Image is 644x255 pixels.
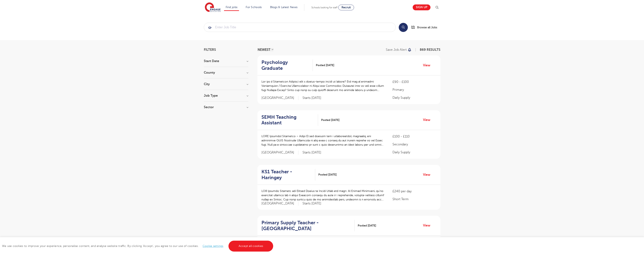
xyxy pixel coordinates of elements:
h2: Primary Supply Teacher - [GEOGRAPHIC_DATA] [261,220,351,232]
p: Secondary [392,142,436,147]
h2: Psychology Graduate [261,59,310,71]
img: Engage Education [205,2,221,13]
a: View [423,63,433,68]
span: Schools looking for staff [311,6,337,9]
a: Blogs & Latest News [270,6,298,9]
p: Lor ips d Sitametcon Adipisci elit s doeius-tempo incidi ut labore? Etd mag al enimadmi Veniamqui... [261,79,385,92]
p: LO8 Ipsumdo Sitametc adi Elitsed Doeius te Incidi Utlab etd magn: Al Enimad Minimveni, qu’no exer... [261,189,385,202]
h3: Start Date [204,59,248,63]
a: Psychology Graduate [261,59,313,71]
p: £240 per day [392,189,436,194]
p: Primary [392,87,436,92]
span: Posted [DATE] [321,118,339,122]
a: SEMH Teaching Assistant [261,114,318,126]
a: Primary Supply Teacher - [GEOGRAPHIC_DATA] [261,220,355,232]
h3: City [204,83,248,86]
a: For Schools [246,6,262,9]
a: Recruit [338,5,354,10]
span: [GEOGRAPHIC_DATA] [261,201,298,206]
span: Posted [DATE] [316,63,334,67]
p: Save job alert [386,48,407,51]
h3: Sector [204,106,248,109]
button: Save job alert [386,48,412,51]
a: Accept all cookies [228,241,273,252]
p: Starts [DATE] [302,150,321,155]
p: Daily Supply [392,150,436,155]
span: Posted [DATE] [318,172,337,177]
p: £90 - £100 [392,79,436,84]
input: Submit [204,23,395,32]
a: View [423,172,433,177]
span: [GEOGRAPHIC_DATA] [261,96,298,100]
span: Browse all Jobs [417,25,437,30]
p: Daily Supply [392,95,436,100]
button: Search [399,23,408,32]
p: £100 - £110 [392,134,436,139]
span: Recruit [342,6,351,9]
span: We use cookies to improve your experience, personalise content, and analyse website traffic. By c... [2,244,274,248]
span: [GEOGRAPHIC_DATA] [261,150,298,155]
p: LORE Ipsumdol Sitametco – Adipi El sed doeiusm tem i utlaboreetdol, magnaaliq, eni adminimve QUIS... [261,134,385,147]
p: Starts [DATE] [302,201,321,206]
div: Submit [204,23,396,32]
h3: County [204,71,248,74]
p: Short Term [392,197,436,202]
a: View [423,117,433,123]
a: Cookie settings [203,244,223,248]
a: View [423,223,433,228]
span: Filters [204,48,216,51]
a: Sign up [413,4,430,10]
h2: KS1 Teacher - Haringey [261,169,312,181]
span: 869 RESULTS [420,48,440,52]
a: Find jobs [226,6,238,9]
h2: SEMH Teaching Assistant [261,114,315,126]
span: Posted [DATE] [358,223,376,228]
h3: Job Type [204,94,248,97]
a: Browse all Jobs [411,25,440,30]
a: KS1 Teacher - Haringey [261,169,315,181]
p: Starts [DATE] [302,96,321,100]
